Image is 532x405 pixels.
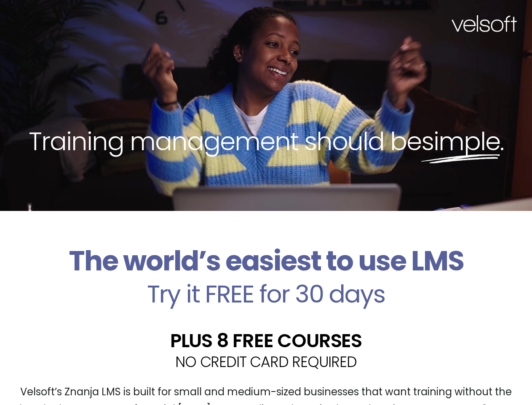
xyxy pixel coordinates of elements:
h2: PLUS 8 FREE COURSES [6,331,526,350]
span: simple [421,124,500,159]
h2: Try it FREE for 30 days [6,282,526,306]
h2: NO CREDIT CARD REQUIRED [6,354,526,369]
h2: Training management should be . [15,125,517,158]
h2: The world’s easiest to use LMS [6,245,526,278]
